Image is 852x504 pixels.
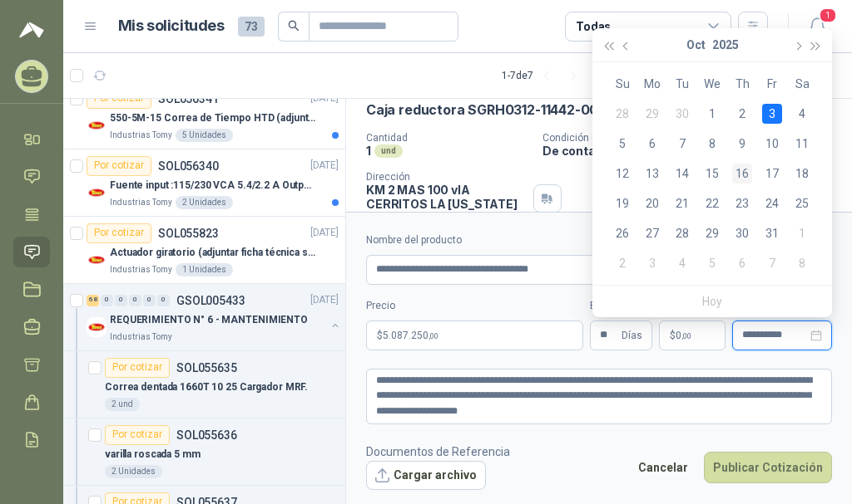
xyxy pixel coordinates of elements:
div: 21 [672,193,692,213]
a: 68 0 0 0 0 0 GSOL005433[DATE] Company LogoREQUERIMIENTO N° 6 - MANTENIMIENTOIndustrias Tomy [87,291,342,344]
p: KM 2 MAS 100 vIA CERRITOS LA [US_STATE] [PERSON_NAME] , Risaralda [366,183,527,225]
a: Por cotizarSOL056341[DATE] Company Logo550-5M-15 Correa de Tiempo HTD (adjuntar ficha y /o imagen... [63,82,345,149]
span: Días [622,321,642,350]
label: Nombre del producto [366,232,832,248]
div: 13 [642,164,662,183]
span: 1 [819,7,837,23]
td: 2025-10-19 [607,188,637,218]
h1: Mis solicitudes [118,14,225,38]
td: 2025-11-07 [757,248,787,278]
th: Mo [637,69,667,99]
div: 2 [612,253,632,273]
p: Industrias Tomy [110,196,172,209]
p: SOL056341 [158,93,219,105]
span: ,00 [428,331,438,340]
img: Company Logo [87,250,106,270]
div: 1 Unidades [176,263,233,276]
div: 10 [762,134,782,154]
td: 2025-11-04 [667,248,697,278]
div: 68 [87,295,99,306]
div: 1 [702,104,722,124]
div: Todas [576,17,611,36]
div: 18 [792,164,812,183]
div: 26 [612,223,632,243]
p: Industrias Tomy [110,129,172,142]
p: $5.087.250,00 [366,321,583,350]
th: Tu [667,69,697,99]
div: 3 [642,253,662,273]
p: [DATE] [310,225,339,241]
a: Por cotizarSOL056340[DATE] Company LogoFuente input :115/230 VCA 5.4/2.2 A Output: 24 VDC 10 A 47... [63,149,345,217]
div: 2 Unidades [176,196,233,209]
p: Industrias Tomy [110,263,172,276]
div: 23 [732,193,752,213]
td: 2025-10-28 [667,218,697,248]
td: 2025-11-03 [637,248,667,278]
th: Th [727,69,757,99]
th: We [697,69,727,99]
div: 28 [672,223,692,243]
div: 2 Unidades [105,465,162,478]
button: 1 [802,12,832,42]
div: Por cotizar [87,89,151,109]
p: Documentos de Referencia [366,443,510,461]
div: 25 [792,193,812,213]
span: 0 [676,330,691,340]
th: Sa [787,69,817,99]
div: Por cotizar [105,425,170,445]
div: 20 [642,193,662,213]
div: Por cotizar [87,156,151,176]
div: 0 [101,295,113,306]
p: [DATE] [310,292,339,308]
div: 2 [732,104,752,124]
div: 7 [762,253,782,273]
td: 2025-10-01 [697,99,727,129]
td: 2025-10-15 [697,159,727,188]
div: 29 [702,223,722,243]
button: Publicar Cotización [704,452,832,483]
div: 5 [612,134,632,154]
td: 2025-10-20 [637,188,667,218]
td: 2025-10-31 [757,218,787,248]
td: 2025-10-05 [607,129,637,159]
a: Por cotizarSOL055636varilla roscada 5 mm2 Unidades [63,418,345,486]
td: 2025-10-17 [757,159,787,188]
img: Company Logo [87,183,106,203]
p: Industrias Tomy [110,330,172,344]
div: 0 [129,295,141,306]
td: 2025-10-13 [637,159,667,188]
p: Caja reductora SGRH0312-11442-0070-P01/B5-BTESP [366,101,715,119]
td: 2025-09-29 [637,99,667,129]
div: 4 [672,253,692,273]
td: 2025-10-04 [787,99,817,129]
div: 19 [612,193,632,213]
td: 2025-10-30 [727,218,757,248]
td: 2025-11-05 [697,248,727,278]
img: Logo peakr [19,20,44,40]
div: Por cotizar [105,358,170,378]
img: Company Logo [87,317,106,337]
td: 2025-11-08 [787,248,817,278]
td: 2025-10-11 [787,129,817,159]
div: 15 [702,164,722,183]
div: 8 [792,253,812,273]
div: 22 [702,193,722,213]
div: 12 [612,164,632,183]
div: 7 [672,134,692,154]
div: 27 [642,223,662,243]
td: 2025-10-06 [637,129,667,159]
span: 73 [238,17,265,37]
td: 2025-10-27 [637,218,667,248]
div: 11 [792,134,812,154]
div: 0 [143,295,156,306]
td: 2025-11-02 [607,248,637,278]
div: 17 [762,164,782,183]
p: Dirección [366,171,527,183]
td: 2025-10-23 [727,188,757,218]
p: Fuente input :115/230 VCA 5.4/2.2 A Output: 24 VDC 10 A 47-63 Hz [110,178,317,193]
p: GSOL005433 [176,295,245,306]
th: Su [607,69,637,99]
p: 1 [366,144,371,158]
p: SOL055635 [176,362,237,374]
div: 16 [732,164,752,183]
